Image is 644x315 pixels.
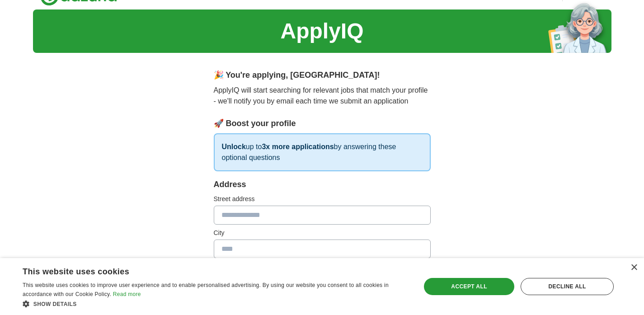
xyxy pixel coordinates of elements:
label: Street address [214,194,431,204]
div: Close [630,264,637,271]
strong: Unlock [222,143,246,150]
div: Decline all [521,278,614,295]
div: 🎉 You're applying , [GEOGRAPHIC_DATA] ! [214,69,431,81]
a: Read more, opens a new window [113,291,141,297]
span: This website uses cookies to improve user experience and to enable personalised advertising. By u... [23,282,389,297]
span: Show details [33,301,77,307]
div: 🚀 Boost your profile [214,118,431,130]
div: This website uses cookies [23,263,386,277]
div: Address [214,179,431,191]
h1: ApplyIQ [280,15,363,47]
strong: 3x more applications [262,143,334,150]
div: Show details [23,299,409,308]
div: Accept all [424,278,514,295]
p: ApplyIQ will start searching for relevant jobs that match your profile - we'll notify you by emai... [214,85,431,107]
label: City [214,228,431,238]
p: up to by answering these optional questions [214,133,431,171]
